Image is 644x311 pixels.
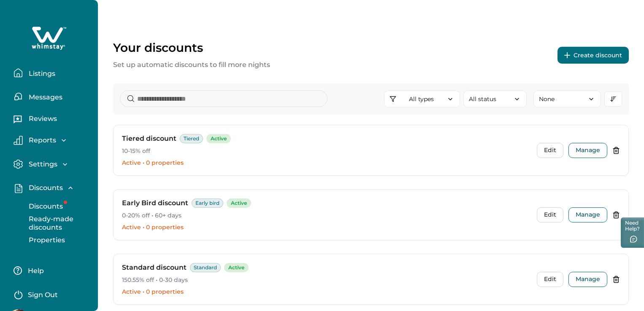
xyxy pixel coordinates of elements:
[192,198,223,208] span: Early bird
[19,232,97,249] button: Properties
[122,223,530,232] p: Active • 0 properties
[26,215,97,231] p: Ready-made discounts
[224,263,249,272] span: Active
[19,215,97,232] button: Ready-made discounts
[14,198,91,249] div: Discounts
[14,136,91,145] button: Reports
[25,267,44,275] p: Help
[568,207,607,223] button: Manage
[206,134,231,143] span: Active
[14,262,88,279] button: Help
[28,291,58,299] p: Sign Out
[122,288,530,296] p: Active • 0 properties
[122,212,530,220] p: 0-20% off • 60+ days
[122,263,187,273] h3: Standard discount
[14,183,91,193] button: Discounts
[113,60,270,70] p: Set up automatic discounts to fill more nights
[537,272,563,287] button: Edit
[122,198,188,208] h3: Early Bird discount
[122,147,530,155] p: 10-15% off
[122,276,530,284] p: 150.55% off • 0-30 days
[19,198,97,215] button: Discounts
[26,160,57,169] p: Settings
[26,236,65,244] p: Properties
[26,202,63,211] p: Discounts
[122,134,176,144] h3: Tiered discount
[190,263,221,272] span: Standard
[568,143,607,158] button: Manage
[26,115,57,123] p: Reviews
[14,64,91,81] button: Listings
[122,159,530,167] p: Active • 0 properties
[26,70,55,78] p: Listings
[180,134,203,143] span: Tiered
[14,159,91,169] button: Settings
[568,272,607,287] button: Manage
[537,207,563,223] button: Edit
[26,136,56,145] p: Reports
[113,40,270,55] p: Your discounts
[227,198,251,208] span: Active
[14,112,91,129] button: Reviews
[537,143,563,158] button: Edit
[26,184,63,192] p: Discounts
[26,93,62,102] p: Messages
[14,286,88,303] button: Sign Out
[14,88,91,105] button: Messages
[557,47,629,64] button: Create discount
